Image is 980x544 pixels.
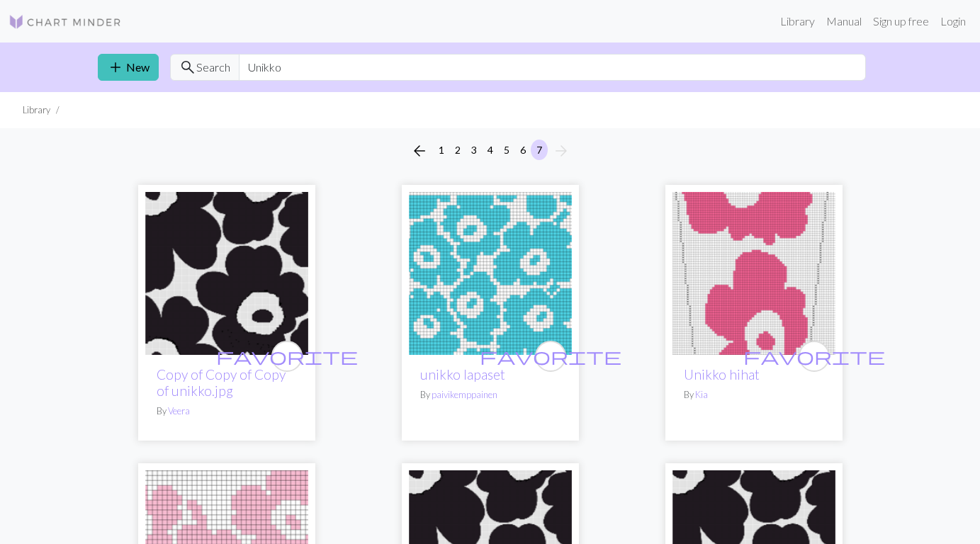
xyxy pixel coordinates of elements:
a: Veera [168,405,190,416]
button: favourite [271,341,303,372]
img: Unikko hihat [672,192,835,355]
span: search [179,57,196,77]
a: Unikko hihat [672,265,835,278]
span: favorite [480,345,621,367]
a: unikko lapaset [420,366,505,382]
a: unikko.jpg [145,265,308,278]
img: Logo [9,13,122,30]
button: 6 [514,140,531,160]
p: By [157,404,297,418]
span: Search [196,59,230,76]
button: 7 [531,140,548,160]
p: By [684,388,824,402]
a: Login [935,7,971,35]
nav: Page navigation [405,140,575,162]
img: unikko.jpg [145,192,308,355]
img: unikko lapaset [409,192,572,355]
span: add [107,57,124,77]
button: 5 [498,140,515,160]
a: Unikko hihat [684,366,760,382]
button: favourite [535,341,566,372]
a: Library [775,7,821,35]
button: 1 [433,140,450,160]
a: Sign up free [867,7,935,35]
button: 2 [449,140,466,160]
i: favourite [216,342,358,370]
i: favourite [743,342,885,370]
a: Manual [821,7,867,35]
i: favourite [480,342,621,370]
a: paivikemppainen [432,389,497,400]
span: arrow_back [411,141,428,161]
button: favourite [799,341,830,372]
a: unikko lapaset [409,265,572,278]
span: favorite [216,345,358,367]
span: favorite [743,345,885,367]
a: Copy of Copy of Copy of unikko.jpg [157,366,286,399]
li: Library [23,103,50,117]
button: 3 [466,140,483,160]
a: New [98,54,159,81]
p: By [420,388,561,402]
button: Previous [405,140,434,162]
a: Kia [695,389,708,400]
i: Previous [411,142,428,159]
button: 4 [482,140,499,160]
